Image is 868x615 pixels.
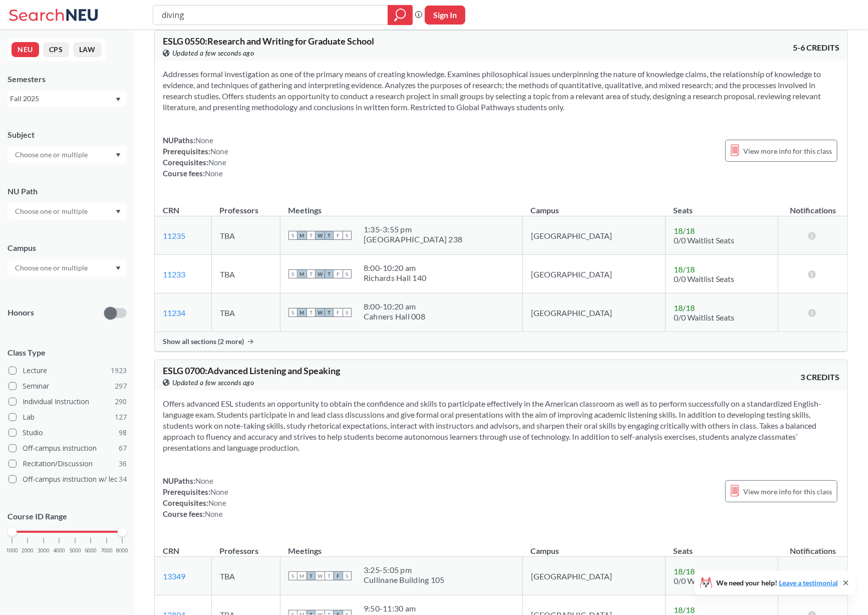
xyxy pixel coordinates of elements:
span: View more info for this class [743,485,832,498]
span: S [343,571,352,580]
span: S [343,231,352,240]
button: Sign In [425,6,465,25]
span: Class Type [8,347,127,358]
span: S [343,308,352,317]
span: ESLG 0700 : Advanced Listening and Speaking [163,365,340,376]
div: Cullinane Building 105 [364,575,445,585]
div: NUPaths: Prerequisites: Corequisites: Course fees: [163,135,228,179]
span: View more info for this class [743,145,832,157]
td: TBA [211,557,280,595]
div: Fall 2025 [10,93,115,104]
th: Professors [211,535,280,557]
span: 5-6 CREDITS [793,42,839,53]
th: Notifications [778,195,847,216]
span: M [298,308,307,317]
span: None [205,169,223,178]
div: Campus [8,242,127,253]
span: None [205,509,223,518]
span: 18 / 18 [674,303,695,313]
span: T [325,269,334,278]
span: 0/0 Waitlist Seats [674,313,734,322]
span: ESLG 0550 : Research and Writing for Graduate School [163,36,374,47]
span: 7000 [101,548,113,553]
label: Lecture [9,364,127,377]
span: W [316,231,325,240]
svg: Dropdown arrow [116,266,121,270]
label: Lab [9,411,127,424]
th: Campus [523,195,666,216]
div: Subject [8,129,127,140]
span: 0/0 Waitlist Seats [674,235,734,245]
span: W [316,571,325,580]
th: Notifications [778,535,847,557]
span: 18 / 18 [674,226,695,235]
span: 2000 [22,548,34,553]
div: 9:50 - 11:30 am [364,603,417,613]
span: 297 [115,381,127,392]
span: S [288,571,298,580]
span: F [334,571,343,580]
button: NEU [12,42,39,57]
span: S [343,269,352,278]
label: Off-campus instruction [9,442,127,455]
span: 290 [115,396,127,407]
input: Choose one or multiple [10,205,94,217]
span: Show all sections (2 more) [163,337,244,346]
div: Semesters [8,74,127,85]
div: [GEOGRAPHIC_DATA] 238 [364,234,462,244]
svg: magnifying glass [394,8,406,22]
p: Honors [8,307,34,319]
span: S [288,308,298,317]
div: Richards Hall 140 [364,273,426,283]
svg: Dropdown arrow [116,98,121,102]
section: Offers advanced ESL students an opportunity to obtain the confidence and skills to participate ef... [163,398,839,453]
span: 34 [119,474,127,485]
span: 98 [119,427,127,438]
div: 8:00 - 10:20 am [364,301,425,312]
span: M [298,571,307,580]
div: Dropdown arrow [8,259,127,276]
span: T [325,571,334,580]
span: None [208,498,226,507]
span: Updated a few seconds ago [172,377,254,388]
span: F [334,269,343,278]
span: T [325,308,334,317]
span: T [307,231,316,240]
th: Campus [523,535,666,557]
p: Course ID Range [8,511,127,522]
span: None [210,147,228,156]
div: NUPaths: Prerequisites: Corequisites: Course fees: [163,475,228,519]
span: 0/0 Waitlist Seats [674,576,734,585]
span: 18 / 18 [674,264,695,274]
a: 11235 [163,231,185,240]
span: W [316,269,325,278]
span: None [208,158,226,167]
span: 1923 [111,365,127,376]
div: CRN [163,545,179,556]
th: Professors [211,195,280,216]
a: Leave a testimonial [779,578,838,587]
span: We need your help! [716,579,838,586]
span: W [316,308,325,317]
span: None [195,476,213,485]
div: Dropdown arrow [8,203,127,220]
div: Cahners Hall 008 [364,312,425,322]
span: F [334,308,343,317]
th: Meetings [280,535,523,557]
div: Show all sections (2 more) [155,332,847,351]
div: 3:25 - 5:05 pm [364,565,445,575]
button: LAW [73,42,102,57]
span: 3000 [38,548,50,553]
span: T [307,308,316,317]
td: TBA [211,255,280,293]
span: 0/0 Waitlist Seats [674,274,734,283]
td: [GEOGRAPHIC_DATA] [523,216,666,255]
span: 18 / 18 [674,566,695,576]
button: CPS [43,42,69,57]
span: None [210,487,228,496]
label: Off-campus instruction w/ lec [9,473,127,486]
div: CRN [163,205,179,216]
span: 8000 [116,548,128,553]
a: 13349 [163,571,185,581]
section: Addresses formal investigation as one of the primary means of creating knowledge. Examines philos... [163,69,839,113]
